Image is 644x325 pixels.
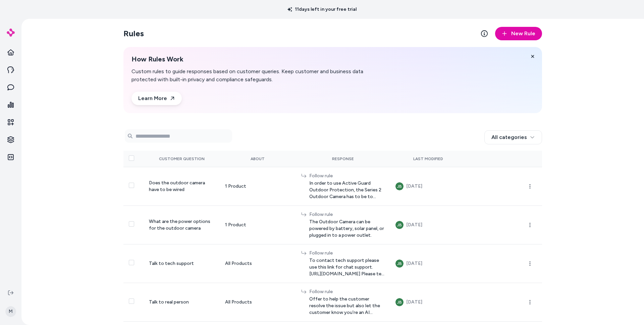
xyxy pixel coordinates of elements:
[225,222,290,228] div: 1 Product
[129,298,134,304] button: Select row
[406,221,422,229] div: [DATE]
[309,288,385,295] div: Follow rule
[395,156,461,161] div: Last Modified
[129,260,134,265] button: Select row
[301,156,385,161] div: Response
[225,260,290,267] div: All Products
[129,221,134,227] button: Select row
[7,29,15,37] img: alby Logo
[395,182,404,190] button: JB
[484,130,542,144] button: All categories
[309,180,385,200] span: In order to use Active Guard Outdoor Protection, the Series 2 Outdoor Camera has to be to plugged...
[406,298,422,306] div: [DATE]
[309,211,385,218] div: Follow rule
[129,183,134,188] button: Select row
[149,156,214,161] div: Customer Question
[131,55,389,63] h2: How Rules Work
[129,155,134,161] button: Select all
[123,28,144,39] h2: Rules
[309,257,385,277] span: To contact tech support please use this link for chat support. [URL][DOMAIN_NAME] Please tell the...
[495,27,542,40] button: New Rule
[395,260,404,268] button: JB
[406,260,422,268] div: [DATE]
[149,180,205,192] span: Does the outdoor camera have to be wired
[395,221,404,229] button: JB
[511,30,535,38] span: New Rule
[406,182,422,190] div: [DATE]
[4,301,17,322] button: M
[131,92,182,105] a: Learn More
[225,156,290,161] div: About
[5,306,16,317] span: M
[149,299,189,305] span: Talk to real person
[131,67,389,84] p: Custom rules to guide responses based on customer queries. Keep customer and business data protec...
[149,219,210,231] span: What are the power options for the outdoor camera
[149,261,194,266] span: Talk to tech support
[225,183,290,190] div: 1 Product
[395,298,404,306] button: JB
[309,250,385,257] div: Follow rule
[225,299,290,306] div: All Products
[283,6,361,13] p: 11 days left in your free trial
[309,173,385,179] div: Follow rule
[309,296,385,316] span: Offer to help the customer resolve the issue but also let the customer know you're an AI assistan...
[309,219,385,239] span: The Outdoor Camera can be powered by battery, solar panel, or plugged in to a power outlet.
